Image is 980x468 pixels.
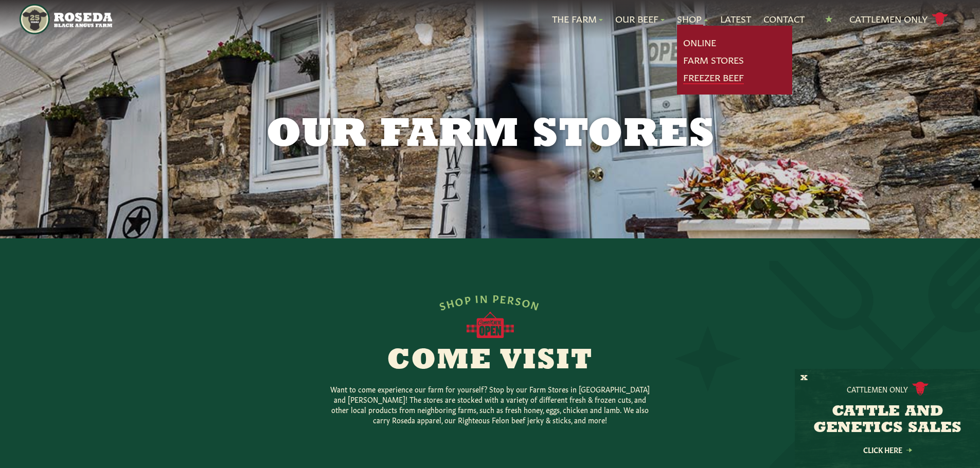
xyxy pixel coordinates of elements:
[683,71,744,84] a: Freezer Beef
[683,36,716,49] a: Online
[500,292,508,304] span: E
[683,53,744,67] a: Farm Stores
[912,382,929,396] img: cattle-icon.svg
[552,12,603,26] a: The Farm
[475,292,480,304] span: I
[800,373,808,384] button: X
[454,294,466,307] span: O
[445,296,456,309] span: H
[326,384,655,425] p: Want to come experience our farm for yourself? Stop by our Farm Stores in [GEOGRAPHIC_DATA] and [...
[808,404,967,437] h3: CATTLE AND GENETICS SALES
[530,298,542,311] span: N
[492,292,500,304] span: P
[849,10,948,28] a: Cattlemen Only
[615,12,665,26] a: Our Beef
[841,446,934,453] a: Click Here
[479,292,489,304] span: N
[293,347,688,376] h2: Come Visit
[763,12,805,26] a: Contact
[507,293,516,305] span: R
[20,4,112,34] img: https://roseda.com/wp-content/uploads/2021/05/roseda-25-header.png
[438,292,542,311] div: SHOP IN PERSON
[847,384,908,394] p: Cattlemen Only
[521,295,533,309] span: O
[227,115,754,156] h1: Our Farm Stores
[514,294,523,306] span: S
[464,293,472,305] span: P
[677,12,708,26] a: Shop
[438,298,448,311] span: S
[720,12,751,26] a: Latest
